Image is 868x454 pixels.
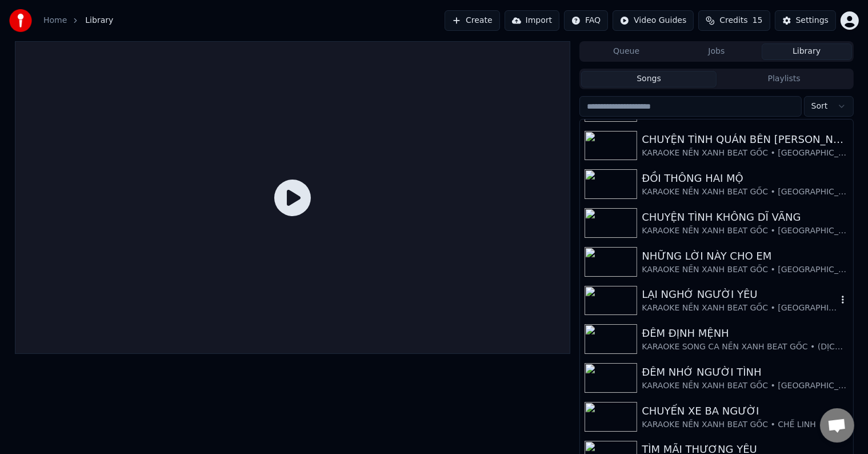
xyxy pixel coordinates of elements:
[43,15,113,26] nav: breadcrumb
[9,9,32,32] img: youka
[642,341,848,353] div: KARAOKE SONG CA NỀN XANH BEAT GỐC • (DỊCH TONE-Em) [PERSON_NAME] •
[796,15,829,26] div: Settings
[613,10,694,31] button: Video Guides
[811,101,828,112] span: Sort
[642,209,848,225] div: CHUYỆN TÌNH KHÔNG DĨ VÃNG
[642,132,848,148] div: CHUYỆN TÌNH QUÁN BÊN [PERSON_NAME]
[642,148,848,159] div: KARAOKE NỀN XANH BEAT GỐC • [GEOGRAPHIC_DATA]
[671,43,762,60] button: Jobs
[642,403,848,419] div: CHUYẾN XE BA NGƯỜI
[642,325,848,341] div: ĐÊM ĐỊNH MỆNH
[43,15,67,26] a: Home
[642,380,848,392] div: KARAOKE NỀN XANH BEAT GỐC • [GEOGRAPHIC_DATA]
[775,10,836,31] button: Settings
[564,10,608,31] button: FAQ
[642,225,848,237] div: KARAOKE NỀN XANH BEAT GỐC • [GEOGRAPHIC_DATA]
[445,10,500,31] button: Create
[642,186,848,198] div: KARAOKE NỀN XANH BEAT GỐC • [GEOGRAPHIC_DATA]
[642,302,837,314] div: KARAOKE NỀN XANH BEAT GỐC • [GEOGRAPHIC_DATA]
[581,43,671,60] button: Queue
[505,10,559,31] button: Import
[820,408,854,443] div: Open chat
[581,71,717,87] button: Songs
[642,248,848,264] div: NHỮNG LỜI NÀY CHO EM
[698,10,770,31] button: Credits15
[719,15,747,26] span: Credits
[642,264,848,276] div: KARAOKE NỀN XANH BEAT GỐC • [GEOGRAPHIC_DATA]
[642,419,848,431] div: KARAOKE NỀN XANH BEAT GỐC • CHẾ LINH
[753,15,763,26] span: 15
[717,71,852,87] button: Playlists
[642,364,848,380] div: ĐÊM NHỚ NGƯỜI TÌNH
[642,170,848,186] div: ĐỒI THÔNG HAI MỘ
[642,286,837,302] div: LẠI NGHỚ NGƯỜI YÊU
[85,15,113,26] span: Library
[762,43,852,60] button: Library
